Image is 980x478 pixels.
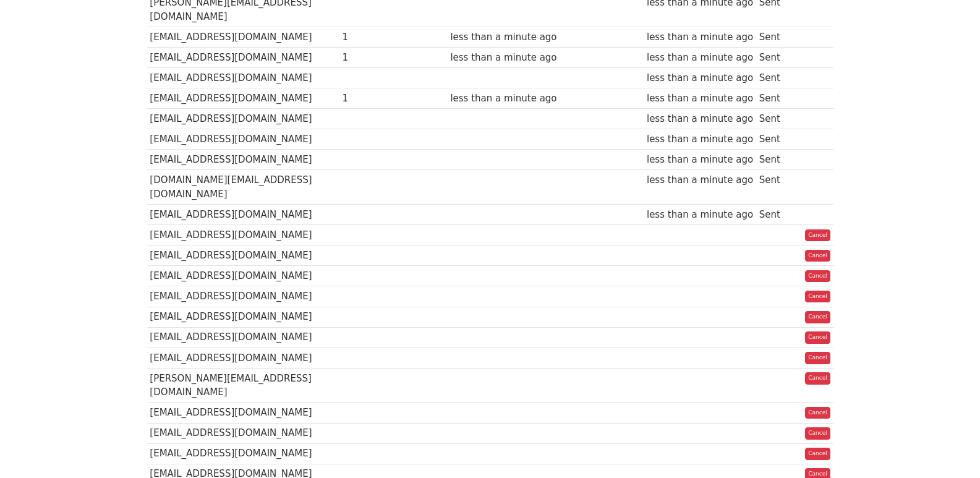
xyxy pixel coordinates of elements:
[647,173,753,187] div: less than a minute ago
[805,372,830,385] a: Cancel
[805,229,830,242] a: Cancel
[147,286,339,307] td: [EMAIL_ADDRESS][DOMAIN_NAME]
[756,27,796,47] td: Sent
[647,208,753,222] div: less than a minute ago
[147,368,339,403] td: [PERSON_NAME][EMAIL_ADDRESS][DOMAIN_NAME]
[756,129,796,150] td: Sent
[805,448,830,460] a: Cancel
[147,68,339,88] td: [EMAIL_ADDRESS][DOMAIN_NAME]
[147,443,339,464] td: [EMAIL_ADDRESS][DOMAIN_NAME]
[756,205,796,225] td: Sent
[147,327,339,348] td: [EMAIL_ADDRESS][DOMAIN_NAME]
[647,51,753,65] div: less than a minute ago
[647,112,753,126] div: less than a minute ago
[756,109,796,129] td: Sent
[805,270,830,283] a: Cancel
[147,266,339,286] td: [EMAIL_ADDRESS][DOMAIN_NAME]
[147,150,339,170] td: [EMAIL_ADDRESS][DOMAIN_NAME]
[756,68,796,88] td: Sent
[342,92,391,106] div: 1
[756,150,796,170] td: Sent
[450,92,556,106] div: less than a minute ago
[147,307,339,327] td: [EMAIL_ADDRESS][DOMAIN_NAME]
[647,30,753,45] div: less than a minute ago
[342,30,391,45] div: 1
[450,51,556,65] div: less than a minute ago
[147,109,339,129] td: [EMAIL_ADDRESS][DOMAIN_NAME]
[805,427,830,440] a: Cancel
[805,311,830,323] a: Cancel
[147,88,339,109] td: [EMAIL_ADDRESS][DOMAIN_NAME]
[805,407,830,419] a: Cancel
[147,170,339,205] td: [DOMAIN_NAME][EMAIL_ADDRESS][DOMAIN_NAME]
[805,250,830,262] a: Cancel
[450,30,556,45] div: less than a minute ago
[147,348,339,368] td: [EMAIL_ADDRESS][DOMAIN_NAME]
[805,352,830,364] a: Cancel
[147,205,339,225] td: [EMAIL_ADDRESS][DOMAIN_NAME]
[147,47,339,67] td: [EMAIL_ADDRESS][DOMAIN_NAME]
[147,129,339,150] td: [EMAIL_ADDRESS][DOMAIN_NAME]
[647,71,753,85] div: less than a minute ago
[918,419,980,478] iframe: Chat Widget
[147,403,339,423] td: [EMAIL_ADDRESS][DOMAIN_NAME]
[805,291,830,303] a: Cancel
[147,225,339,245] td: [EMAIL_ADDRESS][DOMAIN_NAME]
[647,153,753,167] div: less than a minute ago
[756,170,796,205] td: Sent
[647,132,753,147] div: less than a minute ago
[147,423,339,443] td: [EMAIL_ADDRESS][DOMAIN_NAME]
[147,245,339,266] td: [EMAIL_ADDRESS][DOMAIN_NAME]
[756,47,796,67] td: Sent
[756,88,796,109] td: Sent
[647,92,753,106] div: less than a minute ago
[342,51,391,65] div: 1
[147,27,339,47] td: [EMAIL_ADDRESS][DOMAIN_NAME]
[805,331,830,344] a: Cancel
